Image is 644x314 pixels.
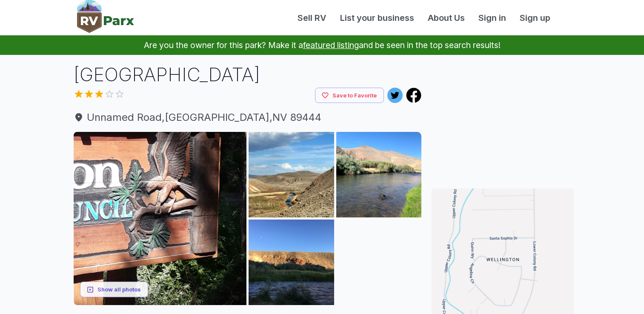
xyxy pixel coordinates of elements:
img: AAcXr8rfAWqe1uWTKTHesA-swFbOu1mOLIUedY39A2XrJgL0J9tNme8PjhU-joiqerqbpYfk4gMY7VeNIZO-59-sQ0iv8uthY... [336,220,422,305]
button: Save to Favorite [315,88,384,103]
a: List your business [333,11,421,24]
a: Sign in [472,11,513,24]
a: About Us [421,11,472,24]
a: Sign up [513,11,557,24]
iframe: Advertisement [432,62,574,168]
img: AAcXr8qlbG6vtcSS5d1WNaQvnmm49vxKsg5S00wSyErzy5NsGjCfolSmH_w6ytro_IY-0k6s_2q9HD8RnizWj42kmDJ-xGQm5... [249,220,334,305]
a: Unnamed Road,[GEOGRAPHIC_DATA],NV 89444 [74,110,422,125]
img: AAcXr8qFsjEaWBM2FKQSPLcs1X9oyfdjSZQugvsSm3NsA0vqHMFTsK1pjANb9mCShKZZVvOvGGB-e8HG3HgO0ZTLAmopEl7Zy... [336,132,422,217]
a: Sell RV [291,11,333,24]
span: Unnamed Road , [GEOGRAPHIC_DATA] , NV 89444 [74,110,422,125]
p: Are you the owner for this park? Make it a and be seen in the top search results! [10,35,634,55]
h1: [GEOGRAPHIC_DATA] [74,62,422,88]
img: AAcXr8oTKaiECzOG1x2y6N-8xqI3YRj-cBGbG5cd4BTS6Uw3zn80MGXzIl6fiLYfh86GqiwHDOw6TvE3UvCdLAJoDgi-6MRhC... [249,132,334,217]
button: Show all photos [80,282,148,297]
a: featured listing [303,40,359,50]
img: AAcXr8p0YewaZ5xBLVndjNuxvMSYfpB7YtrKokc1PBnyKetsWIgUwwUJ7lzsVIEYd2DgXU7cxrZWNDTcD06SagfubMtMpHegH... [74,132,247,305]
